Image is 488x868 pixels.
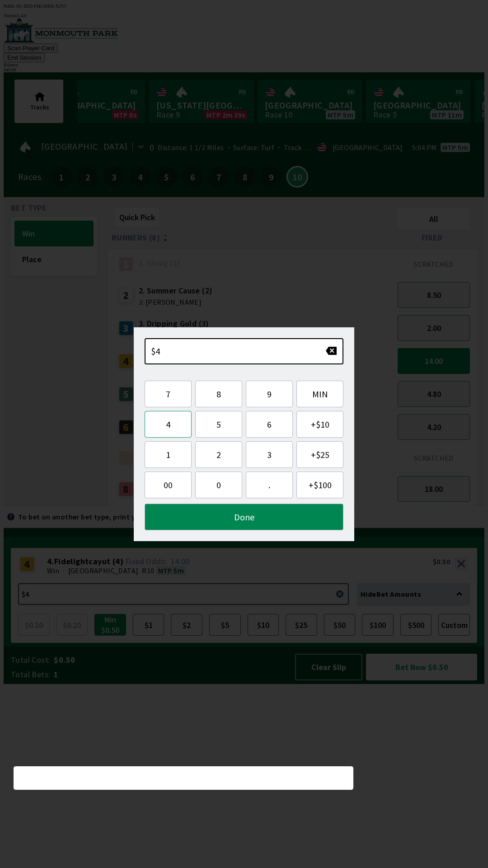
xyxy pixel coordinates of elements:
[304,479,336,491] span: + $100
[152,511,336,523] span: Done
[145,472,192,498] button: 00
[145,411,192,438] button: 4
[304,449,336,460] span: + $25
[296,441,343,468] button: +$25
[253,479,285,491] span: .
[151,345,160,357] span: $4
[253,388,285,400] span: 9
[195,381,242,407] button: 8
[203,388,235,400] span: 8
[304,388,336,400] span: MIN
[203,449,235,460] span: 2
[296,381,343,407] button: MIN
[195,441,242,468] button: 2
[203,419,235,430] span: 5
[253,449,285,460] span: 3
[195,472,242,498] button: 0
[203,479,235,491] span: 0
[145,381,192,407] button: 7
[246,411,293,438] button: 6
[195,411,242,438] button: 5
[296,472,343,498] button: +$100
[246,381,293,407] button: 9
[246,441,293,468] button: 3
[304,419,336,430] span: + $10
[152,479,184,491] span: 00
[246,472,293,498] button: .
[145,504,343,530] button: Done
[296,411,343,438] button: +$10
[145,441,192,468] button: 1
[253,419,285,430] span: 6
[152,449,184,460] span: 1
[152,388,184,400] span: 7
